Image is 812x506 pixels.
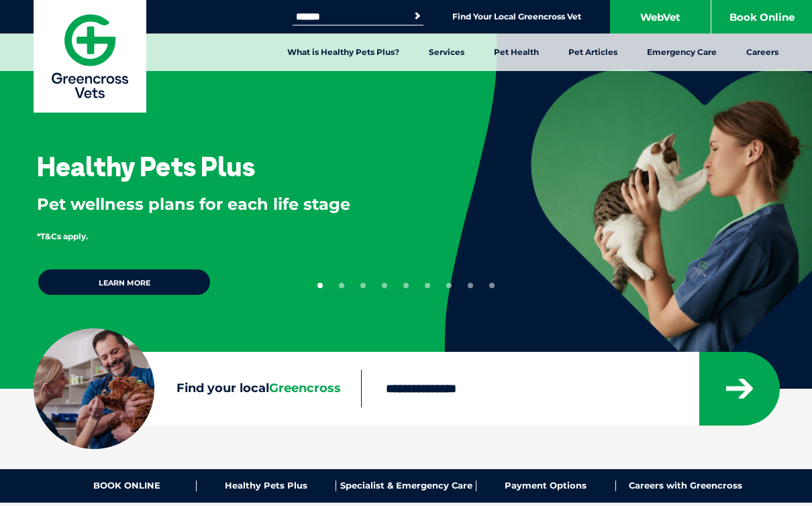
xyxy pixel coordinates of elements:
[382,283,387,288] button: 4 of 9
[37,231,88,241] span: *T&Cs apply.
[479,34,554,71] a: Pet Health
[272,34,414,71] a: What is Healthy Pets Plus?
[197,481,336,491] a: Healthy Pets Plus
[37,153,255,180] h3: Healthy Pets Plus
[468,283,473,288] button: 8 of 9
[34,379,361,399] label: Find your local
[446,283,452,288] button: 7 of 9
[731,34,793,71] a: Careers
[403,283,409,288] button: 5 of 9
[452,11,581,22] a: Find Your Local Greencross Vet
[339,283,344,288] button: 2 of 9
[425,283,430,288] button: 6 of 9
[37,193,401,216] p: Pet wellness plans for each life stage
[414,34,479,71] a: Services
[476,481,616,491] a: Payment Options
[317,283,323,288] button: 1 of 9
[269,381,341,395] span: Greencross
[360,283,366,288] button: 3 of 9
[336,481,476,491] a: Specialist & Emergency Care
[489,283,495,288] button: 9 of 9
[632,34,731,71] a: Emergency Care
[411,9,424,23] button: Search
[57,481,197,491] a: BOOK ONLINE
[37,268,211,296] a: Learn more
[554,34,632,71] a: Pet Articles
[616,481,755,491] a: Careers with Greencross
